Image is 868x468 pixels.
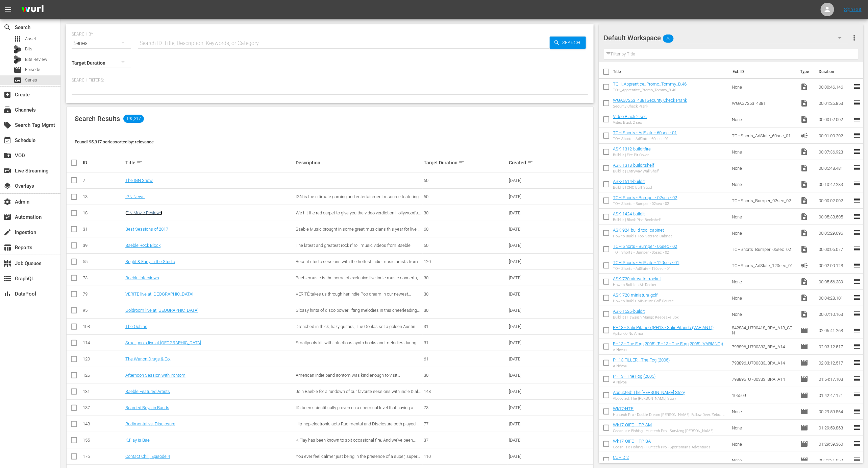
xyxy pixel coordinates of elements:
span: sort [458,160,465,166]
span: The latest and greatest rock n' roll music videos from Baeble. [296,243,412,248]
td: 01:54:17.103 [816,371,853,387]
span: reorder [853,164,861,172]
a: ASK-924-build-tool-cabinet [613,228,664,233]
span: Glossy hints of disco power lifting melodies in this cheerleading performance from [GEOGRAPHIC_DA... [296,308,420,318]
div: 60 [424,178,507,183]
span: reorder [853,212,861,220]
div: 126 [83,373,123,378]
div: 137 [83,405,123,410]
a: ASK-1318-builditshelf [613,163,654,168]
div: 30 [424,373,507,378]
span: Episode [800,407,808,416]
a: Bearded Boys in Bands [125,405,169,410]
div: [DATE] [509,340,549,345]
span: K.Flay has been known to spit occasional fire. And we've been known to get it on camera, so that ... [296,438,418,453]
span: reorder [853,407,861,415]
div: Created [509,159,549,167]
td: 798896_U700333_BRA_A14 [729,371,797,387]
a: Video Black 2 sec [613,114,647,119]
a: Wk17-OIFC-HTP-SA [613,439,651,444]
span: reorder [853,423,861,431]
span: Baeblemusic is the home of exclusive live indie music concerts, music videos and video interviews... [296,275,421,290]
span: IGN is the ultimate gaming and entertainment resource featuring award-winning coverage of video g... [296,194,422,209]
th: Ext. ID [728,62,796,81]
span: Episode [800,456,808,464]
a: CUPID 2 [613,455,629,460]
a: Sign Out [844,7,862,12]
span: reorder [853,229,861,237]
span: Drenched in thick, hazy guitars, The Oohlas set a golden Austin afternoon ablaze with their oh-so... [296,324,418,339]
span: Asset [25,36,36,42]
div: 77 [424,421,507,426]
span: Schedule [3,136,11,144]
td: 00:02:00.128 [816,257,853,274]
span: Episode [800,359,808,367]
td: 842834_U700418_BRA_A18_CEN [729,322,797,338]
div: A Névoa [613,380,656,384]
span: menu [4,5,12,14]
td: None [729,160,797,176]
div: Video Black 2 sec [613,120,647,125]
div: 60 [424,243,507,248]
span: sort [527,160,533,166]
td: 00:01:26.853 [816,95,853,111]
div: A Névoa [613,348,723,352]
span: reorder [853,440,861,448]
a: PH13 FILLER - The Fog (2005) [613,357,670,362]
span: reorder [853,131,861,139]
div: Huntech Pro - Double Dream [PERSON_NAME]! Fallow Deer, Zebra & More at Ikamela Safaris! [613,413,727,417]
td: WGAG7253_4381 [729,95,797,111]
div: Default Workspace [604,28,848,47]
div: Build It | Entryway Wall Shelf [613,169,659,173]
div: [DATE] [509,259,549,264]
span: Create [3,91,11,99]
a: TOH Shorts - Bumper - 05sec - 02 [613,244,677,249]
td: 00:05:48.481 [816,160,853,176]
td: 00:05:38.505 [816,209,853,225]
span: Search Results [75,115,120,123]
a: Best Sessions of 2017 [125,227,168,232]
a: ASK-720-air-water-rocket [613,276,661,281]
span: Video [800,196,808,205]
td: None [729,274,797,290]
span: reorder [853,342,861,350]
span: Reports [3,243,11,252]
div: 37 [424,438,507,443]
div: 30 [424,275,507,280]
span: GraphQL [3,275,11,283]
span: 70 [663,31,674,46]
div: TOH Shorts - Bumper - 02sec - 02 [613,202,677,206]
span: Video [800,99,808,107]
span: Asset [14,35,22,43]
span: sort [137,160,143,166]
span: reorder [853,115,861,123]
div: 31 [424,324,507,329]
td: TOHShorts_AdSlate_120sec_01 [729,257,797,274]
td: None [729,111,797,127]
div: [DATE] [509,210,549,215]
td: 00:04:28.101 [816,290,853,306]
td: 105509 [729,387,797,403]
td: 01:29:59.863 [816,420,853,436]
span: Episode [800,326,808,334]
div: TOH Shorts - AdSlate - 120sec - 01 [613,266,679,271]
a: Goldroom live at [GEOGRAPHIC_DATA] [125,308,198,313]
span: 195,317 [123,115,144,123]
td: None [729,176,797,192]
div: How to Build a Tool Storage Cabinet [613,234,672,238]
a: IGN Movie Reviews [125,210,162,215]
div: [DATE] [509,243,549,248]
div: Ocean Isle Fishing - Huntech Pro - Sportsman's Adventures [613,445,711,449]
span: Hip-hop electronic acts Rudimental and Disclosure both played at the [GEOGRAPHIC_DATA] in [GEOGRA... [296,421,421,437]
div: 39 [83,243,123,248]
span: reorder [853,326,861,334]
div: Security Check Prank [613,104,687,109]
td: None [729,436,797,452]
div: 95 [83,308,123,313]
td: 798896_U700333_BRA_A14 [729,355,797,371]
div: [DATE] [509,373,549,378]
td: 00:01:00.202 [816,127,853,144]
div: 60 [424,227,507,232]
div: [DATE] [509,438,549,443]
div: [DATE] [509,291,549,297]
